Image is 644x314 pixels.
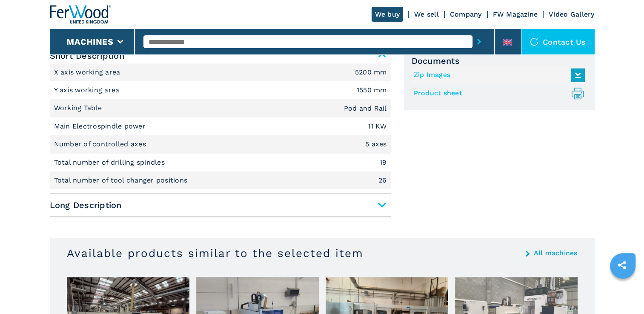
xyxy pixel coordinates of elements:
[50,5,111,24] img: Ferwood
[50,63,391,190] div: Short Description
[54,122,148,131] p: Main Electrospindle power
[54,86,122,95] p: Y axis working area
[611,254,633,276] a: sharethis
[414,86,581,100] a: Product sheet
[412,56,587,66] span: Documents
[521,29,595,54] div: Contact us
[450,10,482,18] a: Company
[368,123,386,130] em: 11 KW
[66,37,113,47] button: Machines
[54,68,123,77] p: X axis working area
[365,141,387,148] em: 5 axes
[380,159,387,166] em: 19
[355,69,387,76] em: 5200 mm
[472,32,486,51] button: submit-button
[372,7,404,22] a: We buy
[414,68,581,82] a: Zip Images
[67,246,364,260] h3: Available products similar to the selected item
[344,105,387,112] em: Pod and Rail
[530,37,538,46] img: Contact us
[54,176,190,185] p: Total number of tool changer positions
[54,103,104,113] p: Working Table
[54,140,149,149] p: Number of controlled axes
[50,48,391,63] span: Short Description
[534,250,578,257] a: All machines
[54,158,167,167] p: Total number of drilling spindles
[50,197,391,213] span: Long Description
[493,10,538,18] a: FW Magazine
[378,177,387,184] em: 26
[357,87,387,94] em: 1550 mm
[549,10,594,18] a: Video Gallery
[608,276,638,308] iframe: Chat
[414,10,439,18] a: We sell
